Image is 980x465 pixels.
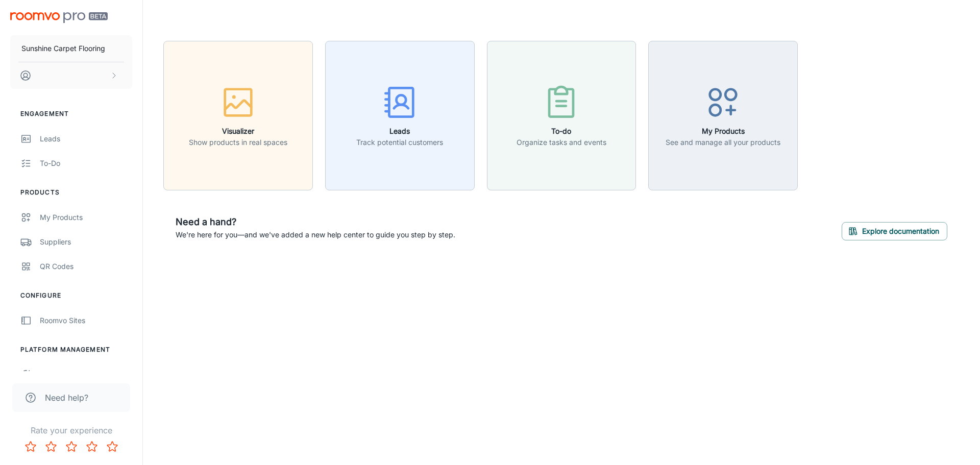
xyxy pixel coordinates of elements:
p: Show products in real spaces [189,137,287,148]
h6: Need a hand? [176,215,455,229]
button: My ProductsSee and manage all your products [648,41,798,190]
h6: Leads [356,126,443,137]
h6: To-do [517,126,606,137]
p: We're here for you—and we've added a new help center to guide you step by step. [176,229,455,240]
button: Explore documentation [842,222,947,240]
a: LeadsTrack potential customers [325,110,475,120]
p: Sunshine Carpet Flooring [21,43,105,54]
button: Sunshine Carpet Flooring [10,35,132,62]
p: Organize tasks and events [517,137,606,148]
div: To-do [40,158,132,169]
img: Roomvo PRO Beta [10,12,108,23]
a: Explore documentation [842,225,947,235]
h6: Visualizer [189,126,287,137]
div: Leads [40,133,132,144]
h6: My Products [666,126,780,137]
button: VisualizerShow products in real spaces [163,41,313,190]
button: LeadsTrack potential customers [325,41,475,190]
p: See and manage all your products [666,137,780,148]
p: Track potential customers [356,137,443,148]
a: To-doOrganize tasks and events [487,110,636,120]
a: My ProductsSee and manage all your products [648,110,798,120]
div: Suppliers [40,236,132,248]
div: QR Codes [40,261,132,272]
div: My Products [40,212,132,223]
button: To-doOrganize tasks and events [487,41,636,190]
